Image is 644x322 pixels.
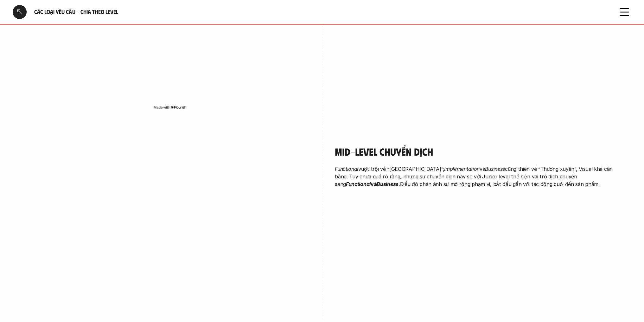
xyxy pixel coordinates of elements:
strong: và [371,181,377,187]
h6: Các loại yêu cầu - Chia theo level [34,8,610,15]
em: Functional [335,166,358,172]
strong: Functional [346,181,371,187]
h4: Mid-level chuyển dịch [335,146,614,158]
em: Implementation [444,166,480,172]
p: vượt trội về “[GEOGRAPHIC_DATA]”; và cũng thiên về “Thường xuyên”, Visual khá cân bằng. Tuy chưa ... [335,165,614,188]
img: Made with Flourish [153,105,187,110]
strong: Business [377,181,399,187]
em: Business [485,166,505,172]
strong: . [399,181,400,187]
